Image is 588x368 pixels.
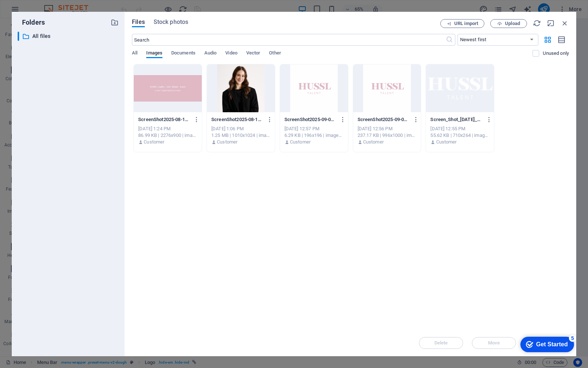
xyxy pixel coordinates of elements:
[138,125,197,132] div: [DATE] 1:24 PM
[32,32,105,40] p: All files
[363,139,384,145] p: Customer
[543,50,569,57] p: Unused only
[290,139,311,145] p: Customer
[454,21,478,26] span: URL import
[430,116,483,123] p: Screen_Shot_2025-09-02_at_8.54.43_pm-removebg-preview-zGzuIQYB2kIUu6KI14haqw.png
[18,18,45,27] p: Folders
[132,18,145,26] span: Files
[132,34,445,46] input: Search
[225,49,237,59] span: Video
[440,19,484,28] button: URL import
[204,49,216,59] span: Audio
[144,139,164,145] p: Customer
[132,49,137,59] span: All
[217,139,237,145] p: Customer
[146,49,162,59] span: Images
[269,49,281,59] span: Other
[561,19,569,27] i: Close
[533,19,541,27] i: Reload
[54,1,62,9] div: 5
[154,18,188,26] span: Stock photos
[358,125,417,132] div: [DATE] 12:56 PM
[211,132,270,139] div: 1.25 MB | 1010x1024 | image/png
[284,132,344,139] div: 6.29 KB | 196x196 | image/png
[284,116,337,123] p: ScreenShot2025-09-02at8.56.04pm-6skXNGCSb6-awuYJXKxvog-Btb7WCK3tZJa4F39_GWamQ.png
[246,49,261,59] span: Vector
[138,116,190,123] p: ScreenShot2025-08-17at12.42.36pm-IaKOYegxx7VQsNQBkYny3w.png
[171,49,196,59] span: Documents
[430,125,490,132] div: [DATE] 12:55 PM
[358,132,417,139] div: 237.17 KB | 996x1000 | image/png
[211,125,270,132] div: [DATE] 1:06 PM
[284,125,344,132] div: [DATE] 12:57 PM
[22,8,53,15] div: Get Started
[430,132,490,139] div: 55.62 KB | 710x264 | image/png
[138,132,197,139] div: 86.99 KB | 2276x900 | image/png
[490,19,527,28] button: Upload
[505,21,520,26] span: Upload
[436,139,457,145] p: Customer
[6,4,60,19] div: Get Started 5 items remaining, 0% complete
[211,116,263,123] p: ScreenShot2025-08-17at6.11.55pm-AI6yUseKIGo0MqztugaucA.png
[111,18,119,26] i: Create new folder
[547,19,555,27] i: Minimize
[18,32,19,41] div: ​
[358,116,410,123] p: ScreenShot2025-09-02at8.56.04pm-6skXNGCSb6-awuYJXKxvog.png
